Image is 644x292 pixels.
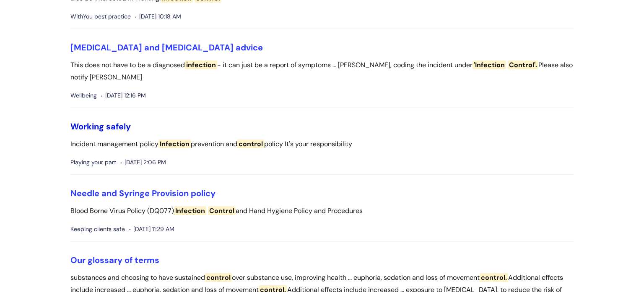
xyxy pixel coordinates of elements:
[473,61,506,69] span: 'Infection
[158,139,191,148] span: Infection
[70,90,97,101] span: Wellbeing
[208,206,236,215] span: Control
[101,90,146,101] span: [DATE] 12:16 PM
[135,11,181,22] span: [DATE] 10:18 AM
[480,273,508,282] span: control.
[174,206,206,215] span: Infection
[70,188,216,199] a: Needle and Syringe Provision policy
[205,273,232,282] span: control
[70,255,159,266] a: Our glossary of terms
[70,157,116,168] span: Playing your part
[70,59,574,84] p: This does not have to be a diagnosed - it can just be a report of symptoms ... [PERSON_NAME], cod...
[508,61,538,69] span: Control'.
[70,121,131,132] a: Working safely
[237,139,264,148] span: control
[129,224,174,234] span: [DATE] 11:29 AM
[185,61,217,69] span: infection
[70,42,263,53] a: [MEDICAL_DATA] and [MEDICAL_DATA] advice
[70,138,574,150] p: Incident management policy prevention and policy It's your responsibility
[70,205,574,217] p: Blood Borne Virus Policy (DQ077) and Hand Hygiene Policy and Procedures
[70,224,125,234] span: Keeping clients safe
[120,157,166,168] span: [DATE] 2:06 PM
[70,11,131,22] span: WithYou best practice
